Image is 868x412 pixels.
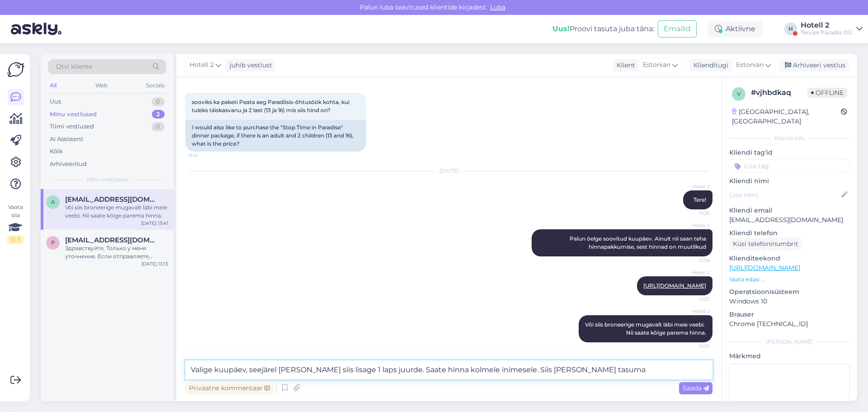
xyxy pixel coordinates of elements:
[142,260,168,267] div: [DATE] 13:13
[226,61,272,70] div: juhib vestlust
[676,343,710,350] span: 12:37
[729,319,850,329] p: Chrome [TECHNICAL_ID]
[192,99,351,114] span: sooviks ka paketi Peata aeg Paradiisis-õhtusöök kohta, kui tuleks täiskasvanu ja 2 last (13 ja 16...
[729,215,850,225] p: [EMAIL_ADDRESS][DOMAIN_NAME]
[779,59,849,71] div: Arhiveeri vestlus
[729,254,850,263] p: Klienditeekond
[676,210,710,217] span: 12:35
[87,175,127,184] span: Minu vestlused
[7,236,24,244] div: 0 / 3
[729,275,850,284] p: Vaata edasi ...
[65,244,168,260] div: Здравствуйте. Только у меня уточнение. Если отправляете Омнивой, то по адресу: Linnamäe Maxima XX...
[676,269,710,276] span: Hotell 2
[151,97,165,106] div: 0
[801,22,863,36] a: Hotell 2Tervise Paradiis OÜ
[658,20,697,38] button: Emailid
[141,220,168,227] div: [DATE] 13:41
[737,90,741,97] span: v
[56,62,92,71] span: Otsi kliente
[585,321,706,336] span: Või siis broneerige mugavalt läbi meie veebi. Nii saate kõige parema hinna.
[185,167,712,175] div: [DATE]
[736,60,764,70] span: Estonian
[729,159,850,173] input: Lisa tag
[50,122,94,131] div: Tiimi vestlused
[807,88,847,98] span: Offline
[729,338,850,346] div: [PERSON_NAME]
[676,308,710,315] span: Hotell 2
[729,134,850,142] div: Kliendi info
[729,310,850,319] p: Brauser
[51,199,55,205] span: a
[7,61,24,78] img: Askly Logo
[729,297,850,306] p: Windows 10
[729,228,850,238] p: Kliendi telefon
[676,222,710,229] span: Hotell 2
[732,107,841,126] div: [GEOGRAPHIC_DATA], [GEOGRAPHIC_DATA]
[50,97,61,106] div: Uus
[185,120,366,152] div: I would also like to purchase the "Stop Time in Paradise" dinner package, if there is an adult an...
[683,384,709,392] span: Saada
[50,160,87,169] div: Arhiveeritud
[487,3,508,11] span: Luba
[690,61,728,70] div: Klienditugi
[48,80,58,91] div: All
[152,110,165,119] div: 2
[730,190,840,200] input: Lisa nimi
[50,147,63,156] div: Kõik
[729,206,850,215] p: Kliendi email
[185,382,274,394] div: Privaatne kommentaar
[729,148,850,157] p: Kliendi tag'id
[51,239,55,246] span: p
[552,24,570,33] b: Uus!
[676,257,710,264] span: 12:36
[50,110,97,119] div: Minu vestlused
[50,135,83,144] div: AI Assistent
[7,203,24,244] div: Vaata siia
[676,183,710,190] span: Hotell 2
[708,21,763,37] div: Aktiivne
[643,282,706,289] a: [URL][DOMAIN_NAME]
[784,23,797,35] div: H
[729,176,850,186] p: Kliendi nimi
[65,195,159,204] span: annela.torokvei@mail.ee
[189,60,214,70] span: Hotell 2
[65,236,159,244] span: plejada@list.ru
[151,122,165,131] div: 0
[676,296,710,303] span: 12:37
[751,87,807,98] div: # vjhbdkaq
[801,29,853,36] div: Tervise Paradiis OÜ
[144,80,166,91] div: Socials
[94,80,109,91] div: Web
[801,22,853,29] div: Hotell 2
[729,238,802,250] div: Küsi telefoninumbrit
[185,360,712,379] textarea: Valige kuupäev, seejärel [PERSON_NAME] siis lisage 1 laps juurde. Saate hinna kolmele inimesele. ...
[729,264,800,272] a: [URL][DOMAIN_NAME]
[552,24,654,34] div: Proovi tasuta juba täna:
[729,287,850,297] p: Operatsioonisüsteem
[570,235,708,250] span: Palun öelge soovitud kuupäev. Ainult nii saan teha hinnapakkumise, sest hinnad on muutlikud
[643,60,670,70] span: Estonian
[188,152,222,159] span: 13:41
[613,61,635,70] div: Klient
[65,204,168,220] div: Või siis broneerige mugavalt läbi meie veebi. Nii saate kõige parema hinna.
[729,351,850,361] p: Märkmed
[693,196,706,203] span: Tere!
